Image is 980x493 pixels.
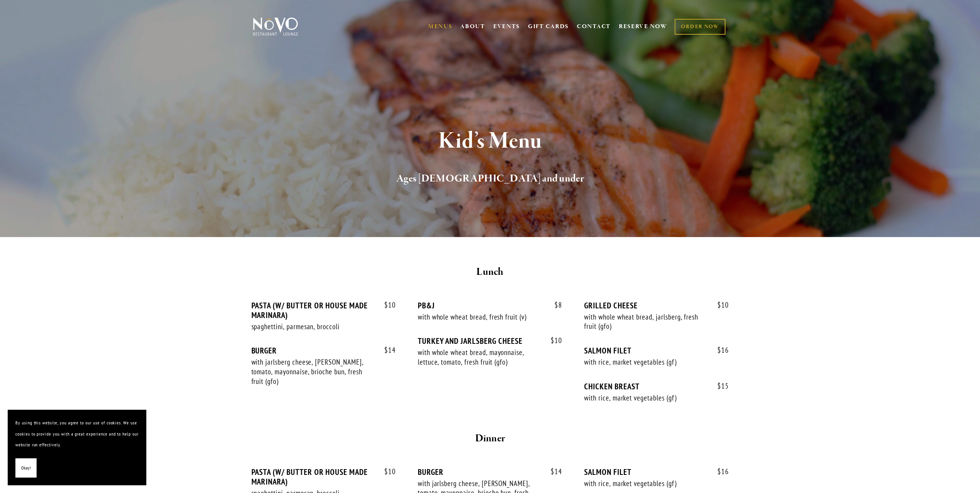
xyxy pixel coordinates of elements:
span: $ [551,336,554,345]
h2: Ages [DEMOGRAPHIC_DATA] and under [266,171,715,187]
span: 8 [547,301,562,310]
span: 14 [377,346,396,355]
div: with whole wheat bread, jarlsberg, fresh fruit (gfo) [584,312,707,331]
a: ORDER NOW [675,19,725,35]
span: $ [384,345,388,355]
span: 10 [710,301,729,310]
div: SALMON FILET [584,346,729,355]
h2: Lunch [266,264,715,280]
span: Okay! [21,463,31,474]
span: $ [717,381,721,390]
div: PB&J [418,301,562,310]
div: with whole wheat bread, mayonnaise, lettuce, tomato, fresh fruit (gfo) [418,348,540,367]
a: EVENTS [493,23,520,30]
h1: Kid’s Menu [266,129,715,154]
a: CONTACT [577,19,611,34]
span: 16 [710,467,729,476]
img: Novo Restaurant &amp; Lounge [251,17,300,36]
span: $ [717,300,721,310]
a: MENUS [428,23,452,30]
span: $ [384,300,388,310]
div: PASTA (W/ BUTTER OR HOUSE MADE MARINARA) [251,467,396,486]
div: with whole wheat bread, fresh fruit (v) [418,312,540,322]
div: GRILLED CHEESE [584,301,729,310]
div: with rice, market vegetables (gf) [584,357,707,367]
a: GIFT CARDS [528,19,569,34]
div: CHICKEN BREAST [584,382,729,391]
div: with rice, market vegetables (gf) [584,479,707,488]
p: By using this website, you agree to our use of cookies. We use cookies to provide you with a grea... [15,417,139,451]
span: 10 [543,336,562,345]
span: $ [717,467,721,476]
div: SALMON FILET [584,467,729,477]
div: BURGER [418,467,562,477]
div: with jarlsberg cheese, [PERSON_NAME], tomato, mayonnaise, brioche bun, fresh fruit (gfo) [251,357,374,386]
span: $ [551,467,554,476]
span: 10 [377,301,396,310]
h2: Dinner [266,431,715,447]
a: ABOUT [460,23,485,30]
div: TURKEY AND JARLSBERG CHEESE [418,336,562,346]
div: PASTA (W/ BUTTER OR HOUSE MADE MARINARA) [251,301,396,320]
section: Cookie banner [8,410,146,485]
span: $ [717,345,721,355]
span: 15 [710,382,729,390]
span: 16 [710,346,729,355]
button: Okay! [15,458,37,478]
span: 14 [543,467,562,476]
div: spaghettini, parmesan, broccoli [251,322,374,331]
span: 10 [377,467,396,476]
span: $ [384,467,388,476]
a: RESERVE NOW [619,19,667,34]
span: $ [554,300,558,310]
div: with rice, market vegetables (gf) [584,393,707,403]
div: BURGER [251,346,396,355]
